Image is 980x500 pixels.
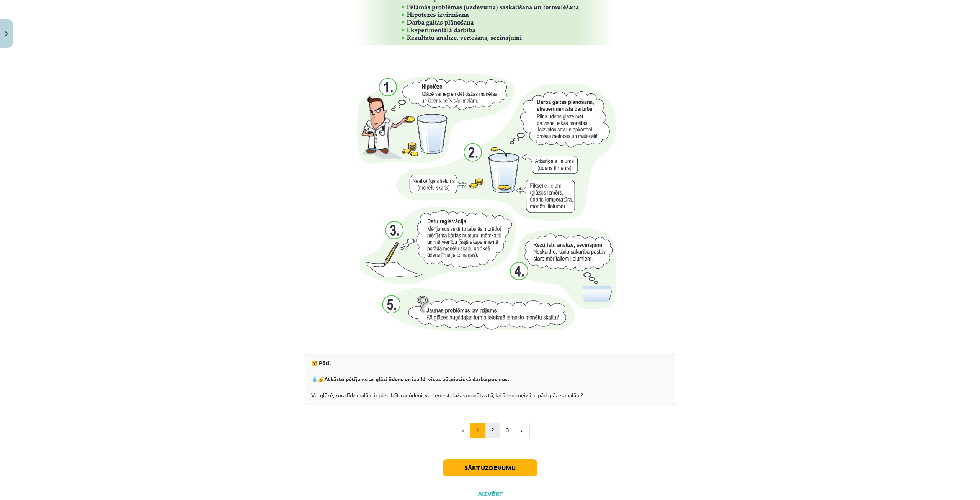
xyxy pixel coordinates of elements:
button: 3 [500,423,515,438]
button: 2 [485,423,500,438]
button: Sākt uzdevumu [443,459,537,476]
button: » [515,423,530,438]
strong: 🧐 Pēti! [311,359,331,366]
strong: Atkārto pētījumu ar glāzi ūdens un izpildi visus pētnieciskā darba posmus. [324,375,509,382]
button: 1 [470,423,485,438]
img: icon-close-lesson-0947bae3869378f0d4975bcd49f059093ad1ed9edebbc8119c70593378902aed.svg [5,31,8,36]
div: 💧💰 Vai glāzē, kura līdz malām ir piepildīta ar ūdeni, var iemest dažas monētas tā, lai ūdens neiz... [305,353,675,405]
nav: Page navigation example [305,423,675,438]
button: Aizvērt [475,490,505,498]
